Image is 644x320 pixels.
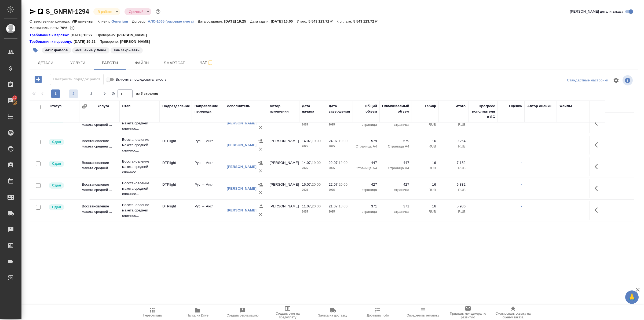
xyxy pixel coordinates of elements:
p: 427 [356,182,377,187]
div: В работе [93,8,120,15]
span: Решение у Лены [72,48,110,52]
p: Клиент: [97,19,111,23]
div: Прогресс исполнителя в SC [471,103,495,120]
span: 10 [10,95,20,100]
button: Здесь прячутся важные кнопки [591,182,604,195]
p: [DATE] 16:00 [271,19,297,23]
p: Восстановление макета средней сложнос... [122,115,157,131]
td: DTPlight [160,114,192,133]
p: страница [382,122,409,127]
a: S_GNRM-1294 [46,8,89,15]
button: Назначить [257,159,265,167]
button: Здесь прячутся важные кнопки [591,138,604,151]
td: [PERSON_NAME] [267,179,299,198]
button: Скопировать ссылку для ЯМессенджера [30,8,36,15]
p: 2025 [329,122,350,127]
p: страница [382,187,409,193]
a: [PERSON_NAME] [227,165,257,169]
p: 21.07, [329,204,339,208]
p: страница [356,122,377,127]
p: RUB [441,166,466,171]
a: 10 [1,94,20,107]
p: 447 [356,160,377,166]
div: Автор изменения [270,103,297,114]
p: Проверено: [100,39,120,44]
button: Удалить [257,189,265,197]
div: Этап [122,103,130,109]
button: Назначить [257,137,265,145]
span: 3 [87,91,96,96]
p: 22.07, [329,161,339,165]
td: DTPlight [160,201,192,220]
td: Рус → Англ [192,136,224,154]
p: страница [382,209,409,214]
a: Требования к переводу: [30,39,74,44]
p: 6 832 [441,182,466,187]
span: Настроить таблицу [610,74,623,87]
button: Срочный [127,9,145,14]
button: Удалить [257,210,265,218]
p: [PERSON_NAME] [120,39,154,44]
p: 371 [356,204,377,209]
span: [PERSON_NAME] детали заказа [570,9,623,14]
button: 1026661.98 RUB; 38080.00 UAH; [69,24,76,31]
p: Маржинальность: [30,26,60,30]
td: Восстановление макета средней ... [79,157,119,176]
p: 14.07, [302,139,312,143]
a: - [521,139,522,143]
span: не закрывать [110,48,143,52]
button: Удалить [257,123,265,131]
p: 24.07, [329,139,339,143]
button: Здесь прячутся важные кнопки [591,204,604,217]
button: Скопировать ссылку [37,8,44,15]
span: Посмотреть информацию [623,75,634,85]
p: Проверено: [97,33,117,38]
div: Менеджер проверил работу исполнителя, передает ее на следующий этап [48,204,76,211]
p: 5 543 123,72 ₽ [309,19,336,23]
p: Сдан [52,139,61,145]
p: RUB [415,166,436,171]
td: [PERSON_NAME] [267,157,299,176]
p: Восстановление макета средней сложнос... [122,181,157,197]
p: VIP клиенты [72,19,97,23]
td: Рус → Англ [192,179,224,198]
div: Автор оценки [527,103,551,109]
p: 2025 [329,187,350,193]
p: страница [356,187,377,193]
p: #417 файлов [45,48,68,53]
p: 7 152 [441,160,466,166]
span: Чат [194,59,219,66]
a: - [521,204,522,208]
p: 18:00 [339,204,347,208]
button: Назначить [257,202,265,210]
td: [PERSON_NAME] [267,201,299,220]
div: Исполнитель [227,103,250,109]
p: 2025 [329,209,350,214]
p: 16 [415,160,436,166]
a: [PERSON_NAME] [227,186,257,190]
p: 2025 [302,144,323,149]
p: 16 [415,204,436,209]
p: 16 [415,138,436,144]
td: Рус → Англ [192,201,224,220]
div: Менеджер проверил работу исполнителя, передает ее на следующий этап [48,138,76,146]
p: Ответственная команда: [30,19,72,23]
div: Нажми, чтобы открыть папку с инструкцией [30,33,71,38]
p: RUB [415,209,436,214]
div: Дата начала [302,103,323,114]
p: 579 [382,138,409,144]
p: RUB [441,122,466,127]
a: [PERSON_NAME] [227,121,257,125]
td: [PERSON_NAME] [267,136,299,154]
div: Направление перевода [195,103,221,114]
button: Сгруппировать [82,104,87,109]
a: - [521,161,522,165]
p: RUB [415,187,436,193]
p: Страница А4 [382,166,409,171]
p: 20:00 [312,204,321,208]
td: Восстановление макета средней ... [79,136,119,154]
a: АЛС-1065 (разовые счета) [148,19,198,23]
button: Здесь прячутся важные кнопки [591,117,604,130]
div: Менеджер проверил работу исполнителя, передает ее на следующий этап [48,182,76,189]
div: В работе [125,8,151,15]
